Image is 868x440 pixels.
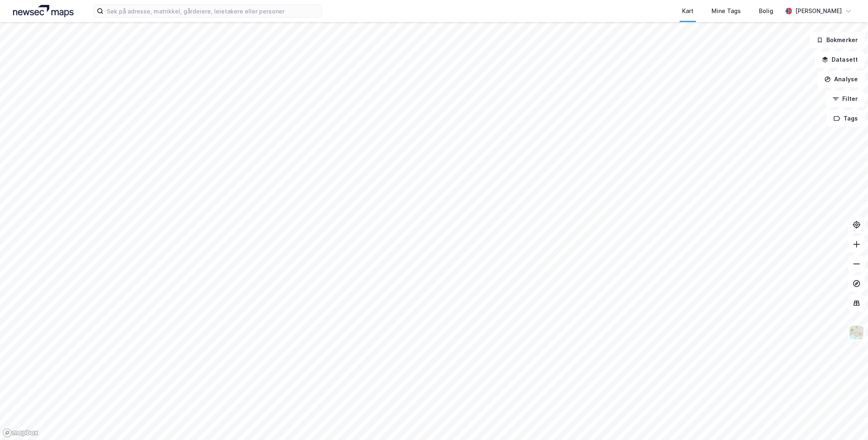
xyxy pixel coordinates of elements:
[682,6,694,16] div: Kart
[103,5,322,17] input: Søk på adresse, matrikkel, gårdeiere, leietakere eller personer
[759,6,773,16] div: Bolig
[13,5,74,17] img: logo.a4113a55bc3d86da70a041830d287a7e.svg
[795,6,842,16] div: [PERSON_NAME]
[827,401,868,440] iframe: Chat Widget
[711,6,741,16] div: Mine Tags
